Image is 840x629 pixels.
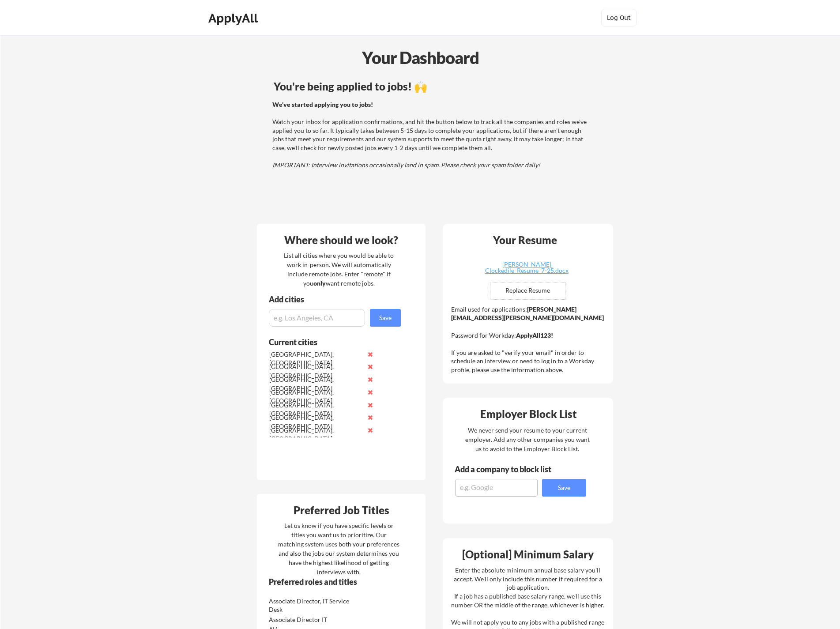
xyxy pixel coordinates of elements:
[269,413,362,430] div: [GEOGRAPHIC_DATA], [GEOGRAPHIC_DATA]
[269,388,362,405] div: [GEOGRAPHIC_DATA], [GEOGRAPHIC_DATA]
[446,549,610,560] div: [Optional] Minimum Salary
[451,305,604,322] strong: [PERSON_NAME][EMAIL_ADDRESS][PERSON_NAME][DOMAIN_NAME]
[269,375,362,392] div: [GEOGRAPHIC_DATA], [GEOGRAPHIC_DATA]
[278,251,399,288] div: List all cities where you would be able to work in-person. We will automatically include remote j...
[272,101,373,108] strong: We've started applying you to jobs!
[269,309,365,327] input: e.g. Los Angeles, CA
[481,235,569,245] div: Your Resume
[269,362,362,380] div: [GEOGRAPHIC_DATA], [GEOGRAPHIC_DATA]
[269,295,403,303] div: Add cities
[601,9,637,26] button: Log Out
[269,350,362,367] div: [GEOGRAPHIC_DATA], [GEOGRAPHIC_DATA]
[464,426,590,453] div: We never send your resume to your current employer. Add any other companies you want us to avoid ...
[474,261,579,274] div: [PERSON_NAME] Clockedile_Resume_7-25.docx
[272,100,591,169] div: Watch your inbox for application confirmations, and hit the button below to track all the compani...
[451,305,607,374] div: Email used for applications: Password for Workday: If you are asked to "verify your email" in ord...
[259,235,423,245] div: Where should we look?
[269,615,362,624] div: Associate Director IT
[474,261,579,275] a: [PERSON_NAME] Clockedile_Resume_7-25.docx
[1,45,840,70] div: Your Dashboard
[272,161,540,169] em: IMPORTANT: Interview invitations occasionally land in spam. Please check your spam folder daily!
[313,279,326,287] strong: only
[269,401,362,418] div: [GEOGRAPHIC_DATA], [GEOGRAPHIC_DATA]
[542,479,586,497] button: Save
[269,338,391,346] div: Current cities
[269,426,362,443] div: [GEOGRAPHIC_DATA], [GEOGRAPHIC_DATA]
[274,81,592,92] div: You're being applied to jobs! 🙌
[259,505,423,516] div: Preferred Job Titles
[516,331,553,339] strong: ApplyAll123!
[370,309,401,327] button: Save
[446,409,610,419] div: Employer Block List
[455,465,565,473] div: Add a company to block list
[269,597,362,614] div: Associate Director, IT Service Desk
[208,11,260,26] div: ApplyAll
[269,578,389,586] div: Preferred roles and titles
[278,521,399,576] div: Let us know if you have specific levels or titles you want us to prioritize. Our matching system ...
